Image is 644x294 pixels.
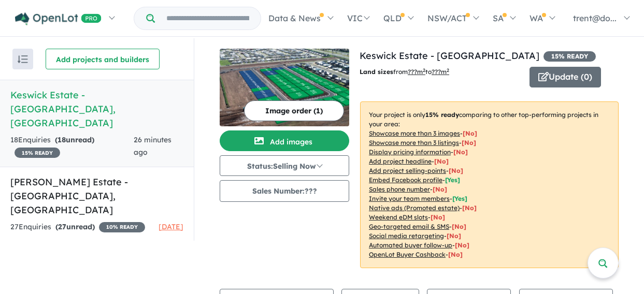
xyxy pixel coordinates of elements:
[452,195,467,202] span: [ Yes ]
[369,157,432,165] u: Add project headline
[448,251,463,258] span: [No]
[58,222,66,231] span: 27
[360,50,539,62] a: Keswick Estate - [GEOGRAPHIC_DATA]
[220,49,349,126] img: Keswick Estate - Dubbo
[455,241,469,249] span: [No]
[220,130,349,151] button: Add images
[447,232,461,240] span: [No]
[573,13,617,23] span: trent@do...
[431,213,445,221] span: [No]
[369,223,449,230] u: Geo-targeted email & SMS
[360,67,522,77] p: from
[425,111,459,119] b: 15 % ready
[433,185,447,193] span: [ No ]
[369,176,442,184] u: Embed Facebook profile
[220,180,349,202] button: Sales Number:???
[462,204,477,212] span: [No]
[369,148,451,156] u: Display pricing information
[408,68,425,76] u: ??? m
[55,222,95,231] strong: ( unread)
[452,223,466,230] span: [No]
[369,204,460,212] u: Native ads (Promoted estate)
[360,101,619,268] p: Your project is only comparing to other top-performing projects in your area: - - - - - - - - - -...
[369,129,460,137] u: Showcase more than 3 images
[463,129,477,137] span: [ No ]
[529,67,601,87] button: Update (0)
[10,134,134,159] div: 18 Enquir ies
[220,155,349,176] button: Status:Selling Now
[46,49,160,69] button: Add projects and builders
[369,213,428,221] u: Weekend eDM slots
[10,175,183,217] h5: [PERSON_NAME] Estate - [GEOGRAPHIC_DATA] , [GEOGRAPHIC_DATA]
[453,148,468,156] span: [ No ]
[157,7,259,30] input: Try estate name, suburb, builder or developer
[99,222,145,232] span: 10 % READY
[10,221,145,233] div: 27 Enquir ies
[462,139,476,146] span: [ No ]
[15,148,60,158] span: 15 % READY
[360,68,393,76] b: Land sizes
[369,139,459,146] u: Showcase more than 3 listings
[18,55,28,63] img: sort.svg
[369,241,452,249] u: Automated buyer follow-up
[434,157,449,165] span: [ No ]
[445,176,460,184] span: [ Yes ]
[58,135,66,144] span: 18
[134,135,171,157] span: 26 minutes ago
[15,12,102,25] img: Openlot PRO Logo White
[369,251,446,258] u: OpenLot Buyer Cashback
[369,195,450,202] u: Invite your team members
[369,185,430,193] u: Sales phone number
[449,167,463,174] span: [ No ]
[369,167,446,174] u: Add project selling-points
[423,67,425,73] sup: 2
[432,68,449,76] u: ???m
[159,222,183,231] span: [DATE]
[244,100,344,121] button: Image order (1)
[369,232,444,240] u: Social media retargeting
[425,68,449,76] span: to
[10,88,183,130] h5: Keswick Estate - [GEOGRAPHIC_DATA] , [GEOGRAPHIC_DATA]
[447,67,449,73] sup: 2
[543,51,596,62] span: 15 % READY
[55,135,94,144] strong: ( unread)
